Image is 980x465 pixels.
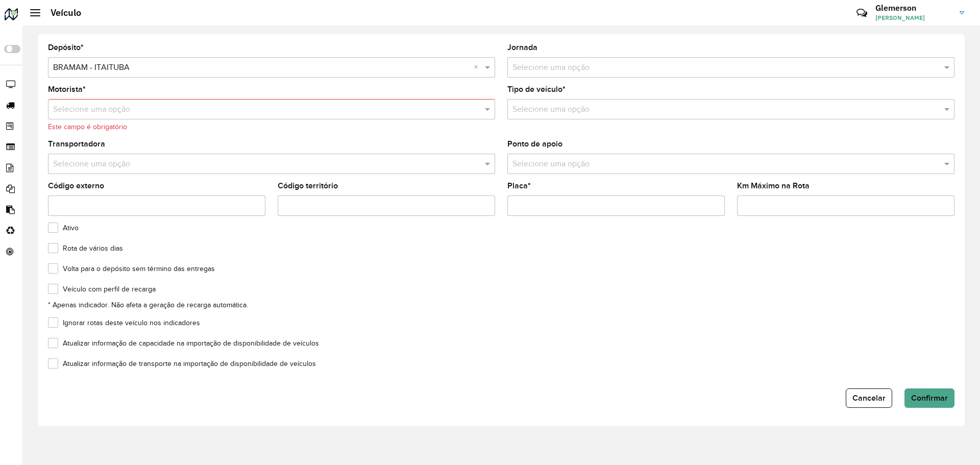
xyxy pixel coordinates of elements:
button: Confirmar [904,388,954,408]
font: Km Máximo na Rota [737,181,810,190]
font: Volta para o depósito sem término das entregas [63,265,215,273]
font: Tipo de veículo [507,85,562,93]
font: Confirmar [911,394,948,402]
font: Jornada [507,43,537,52]
font: Placa [507,181,528,190]
font: Cancelar [852,394,886,402]
font: Veículo [51,7,81,18]
button: Cancelar [846,388,892,408]
a: Contato Rápido [851,2,873,24]
font: Glemerson [875,3,916,13]
font: Ponto de apoio [507,139,562,148]
font: Veículo com perfil de recarga [63,285,156,293]
font: * Apenas indicador. Não afeta a geração de recarga automática. [48,301,248,309]
font: Motorista [48,85,83,93]
font: Código território [278,181,338,190]
font: Este campo é obrigatório [48,123,127,131]
font: Rota de vários dias [63,244,123,252]
font: Código externo [48,181,104,190]
span: Clear all [474,61,482,74]
font: Depósito [48,43,81,52]
font: Atualizar informação de transporte na importação de disponibilidade de veículos [63,360,316,368]
font: Ignorar rotas deste veículo nos indicadores [63,319,200,327]
font: Atualizar informação de capacidade na importação de disponibilidade de veículos [63,339,319,347]
font: Ativo [63,224,79,232]
font: Transportadora [48,139,105,148]
font: [PERSON_NAME] [875,14,925,21]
